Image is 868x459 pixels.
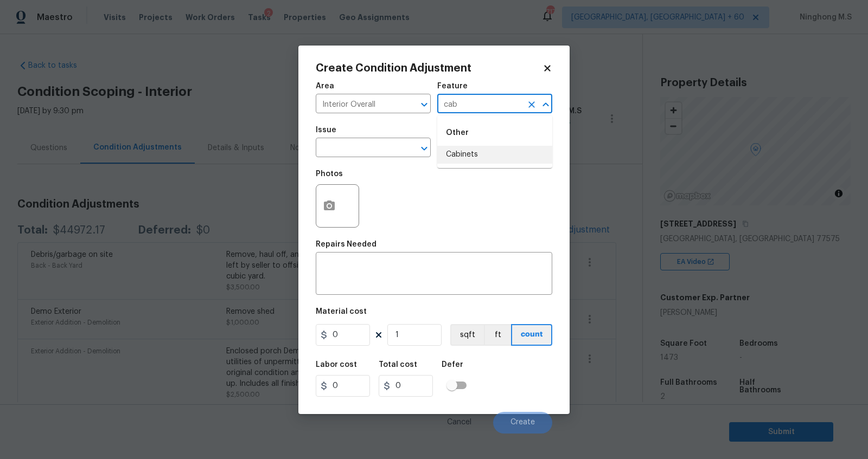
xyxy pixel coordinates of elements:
[437,146,552,164] li: Cabinets
[316,241,376,248] h5: Repairs Needed
[379,361,417,369] h5: Total cost
[538,97,553,112] button: Close
[316,308,367,315] h5: Material cost
[417,97,432,112] button: Open
[493,412,552,434] button: Create
[447,418,471,426] span: Cancel
[510,418,535,426] span: Create
[316,361,357,369] h5: Labor cost
[511,324,552,346] button: count
[437,82,468,90] h5: Feature
[417,141,432,156] button: Open
[450,324,484,346] button: sqft
[316,170,343,178] h5: Photos
[430,412,489,434] button: Cancel
[484,324,511,346] button: ft
[316,82,334,90] h5: Area
[442,361,463,369] h5: Defer
[316,63,542,74] h2: Create Condition Adjustment
[524,97,539,112] button: Clear
[316,126,336,134] h5: Issue
[437,120,552,146] div: Other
